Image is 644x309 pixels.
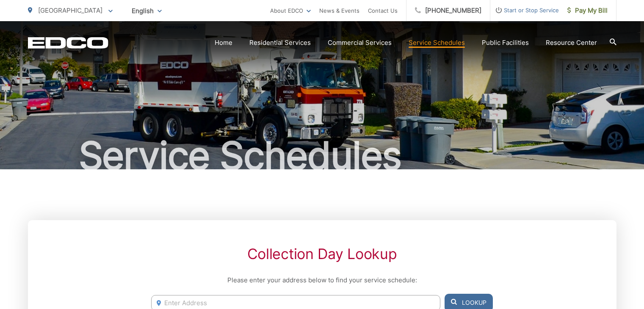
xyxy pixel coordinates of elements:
[249,38,311,48] a: Residential Services
[28,37,108,49] a: EDCD logo. Return to the homepage.
[328,38,392,48] a: Commercial Services
[567,6,608,16] span: Pay My Bill
[125,3,168,18] span: English
[151,246,492,262] h2: Collection Day Lookup
[28,135,616,177] h1: Service Schedules
[270,6,311,16] a: About EDCO
[482,38,529,48] a: Public Facilities
[151,275,492,285] p: Please enter your address below to find your service schedule:
[368,6,398,16] a: Contact Us
[215,38,232,48] a: Home
[38,6,102,14] span: [GEOGRAPHIC_DATA]
[409,38,465,48] a: Service Schedules
[546,38,597,48] a: Resource Center
[319,6,359,16] a: News & Events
